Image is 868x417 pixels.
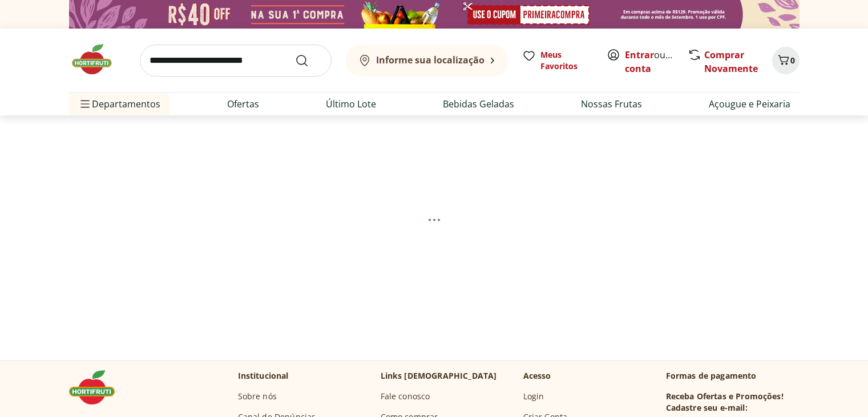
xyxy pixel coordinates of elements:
[69,42,126,77] img: Hortifruti
[666,370,800,382] p: Formas de pagamento
[540,49,593,72] span: Meus Favoritos
[523,391,544,402] a: Login
[295,54,322,67] button: Submit Search
[704,49,758,75] a: Comprar Novamente
[625,49,654,61] a: Entrar
[666,391,784,402] h3: Receba Ofertas e Promoções!
[772,47,800,74] button: Carrinho
[581,97,642,111] a: Nossas Frutas
[78,90,92,118] button: Menu
[227,97,259,111] a: Ofertas
[345,45,508,77] button: Informe sua localização
[790,55,795,66] span: 0
[666,402,748,414] h3: Cadastre seu e-mail:
[238,391,277,402] a: Sobre nós
[625,48,676,75] span: ou
[78,90,160,118] span: Departamentos
[140,45,332,77] input: search
[522,49,593,72] a: Meus Favoritos
[625,49,688,75] a: Criar conta
[523,370,551,382] p: Acesso
[238,370,289,382] p: Institucional
[376,54,485,66] b: Informe sua localização
[709,97,790,111] a: Açougue e Peixaria
[381,391,430,402] a: Fale conosco
[381,370,497,382] p: Links [DEMOGRAPHIC_DATA]
[326,97,376,111] a: Último Lote
[443,97,514,111] a: Bebidas Geladas
[69,370,126,404] img: Hortifruti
